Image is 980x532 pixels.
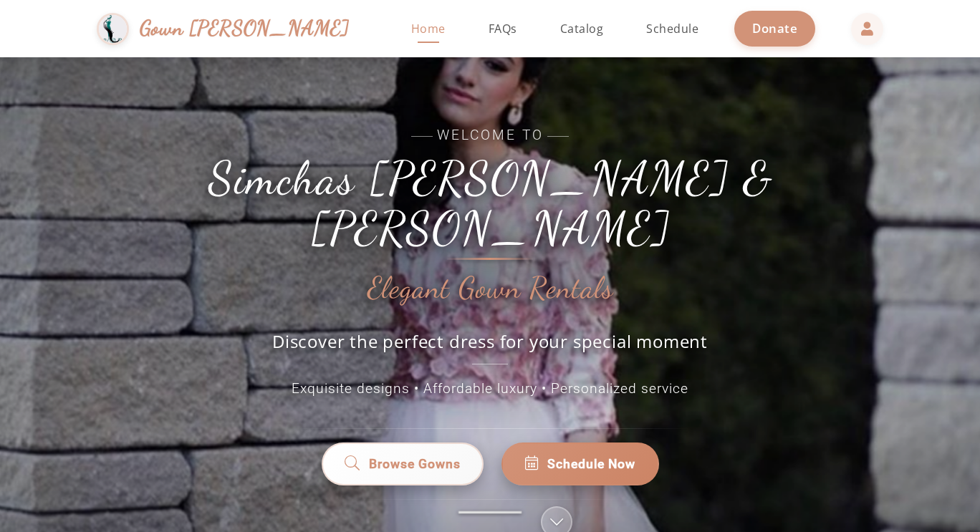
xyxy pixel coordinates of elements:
span: Welcome to [168,125,812,146]
p: Exquisite designs • Affordable luxury • Personalized service [168,379,812,400]
span: Home [411,21,446,37]
span: FAQs [489,21,517,37]
span: Schedule [646,21,698,37]
h2: Elegant Gown Rentals [367,272,613,305]
img: Gown Gmach Logo [97,13,129,45]
p: Discover the perfect dress for your special moment [257,329,723,364]
span: Browse Gowns [369,455,461,473]
span: Gown [PERSON_NAME] [140,13,350,44]
a: Gown [PERSON_NAME] [97,9,364,49]
span: Catalog [560,21,604,37]
span: Donate [752,20,797,37]
a: Donate [734,11,815,46]
h1: Simchas [PERSON_NAME] & [PERSON_NAME] [168,153,812,254]
span: Schedule Now [547,455,635,473]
